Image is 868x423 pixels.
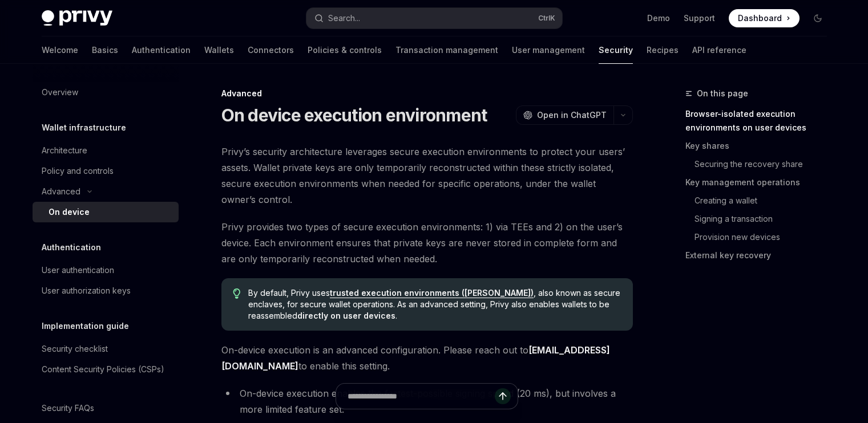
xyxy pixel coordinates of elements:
a: Transaction management [395,36,498,64]
div: Policy and controls [42,164,114,178]
a: External key recovery [685,246,836,265]
a: Overview [33,82,179,103]
a: Browser-isolated execution environments on user devices [685,105,836,137]
strong: directly on user devices [297,311,395,320]
a: Creating a wallet [695,192,836,210]
div: Advanced [42,185,80,198]
a: On device [33,202,179,222]
a: Support [684,13,715,24]
a: Architecture [33,140,179,161]
a: Demo [647,13,670,24]
a: Securing the recovery share [695,155,836,173]
span: Privy’s security architecture leverages secure execution environments to protect your users’ asse... [221,144,633,208]
a: Key management operations [685,173,836,192]
a: API reference [692,36,746,64]
svg: Tip [233,288,241,299]
h1: On device execution environment [221,105,487,125]
a: Content Security Policies (CSPs) [33,359,179,380]
a: Signing a transaction [695,210,836,228]
span: On this page [697,87,748,100]
div: User authentication [42,263,114,277]
h5: Wallet infrastructure [42,121,126,135]
a: Authentication [132,36,191,64]
a: Connectors [248,36,294,64]
img: dark logo [42,10,112,26]
a: Dashboard [729,9,800,27]
a: Basics [92,36,118,64]
button: Open in ChatGPT [516,105,613,125]
a: Key shares [685,137,836,155]
button: Search...CtrlK [306,8,562,29]
span: By default, Privy uses , also known as secure enclaves, for secure wallet operations. As an advan... [248,287,621,322]
div: Architecture [42,144,87,157]
span: Dashboard [738,13,782,24]
span: Ctrl K [538,14,555,23]
a: User authentication [33,260,179,280]
a: trusted execution environments ([PERSON_NAME]) [330,288,534,298]
div: Search... [328,11,360,25]
div: Overview [42,86,78,99]
a: User management [512,36,585,64]
a: Wallets [204,36,234,64]
div: User authorization keys [42,284,131,298]
a: Policy and controls [33,161,179,181]
div: Security FAQs [42,401,94,415]
div: Content Security Policies (CSPs) [42,363,164,376]
a: User authorization keys [33,280,179,301]
button: Toggle dark mode [809,9,827,27]
a: Recipes [647,36,679,64]
a: Security [599,36,633,64]
span: On-device execution is an advanced configuration. Please reach out to to enable this setting. [221,342,633,374]
h5: Implementation guide [42,319,129,333]
a: Welcome [42,36,78,64]
a: Policies & controls [308,36,382,64]
h5: Authentication [42,241,101,254]
div: On device [49,205,90,219]
span: Privy provides two types of secure execution environments: 1) via TEEs and 2) on the user’s devic... [221,219,633,267]
button: Send message [495,388,511,404]
a: Security checklist [33,339,179,359]
a: Provision new devices [695,228,836,246]
a: Security FAQs [33,398,179,418]
div: Security checklist [42,342,108,356]
span: Open in ChatGPT [537,109,607,121]
div: Advanced [221,88,633,99]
